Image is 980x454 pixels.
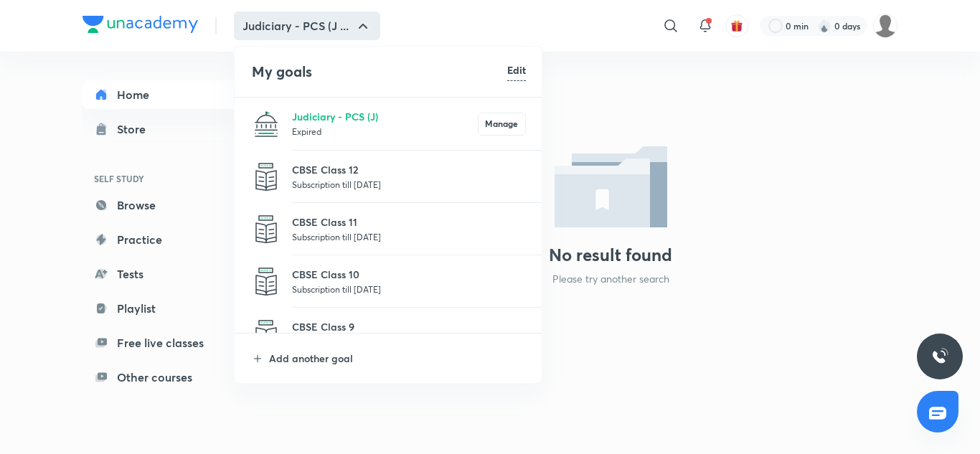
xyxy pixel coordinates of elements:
[292,162,526,177] p: CBSE Class 12
[292,319,526,334] p: CBSE Class 9
[292,282,526,296] p: Subscription till [DATE]
[252,320,281,349] img: CBSE Class 9
[252,110,281,138] img: Judiciary - PCS (J)
[292,230,526,244] p: Subscription till [DATE]
[507,62,526,77] h6: Edit
[292,109,478,124] p: Judiciary - PCS (J)
[252,163,281,191] img: CBSE Class 12
[252,61,507,82] h4: My goals
[478,113,526,136] button: Manage
[292,177,526,191] p: Subscription till [DATE]
[292,267,526,282] p: CBSE Class 10
[252,268,281,296] img: CBSE Class 10
[269,351,526,366] p: Add another goal
[292,124,478,138] p: Expired
[252,215,281,244] img: CBSE Class 11
[292,214,526,230] p: CBSE Class 11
